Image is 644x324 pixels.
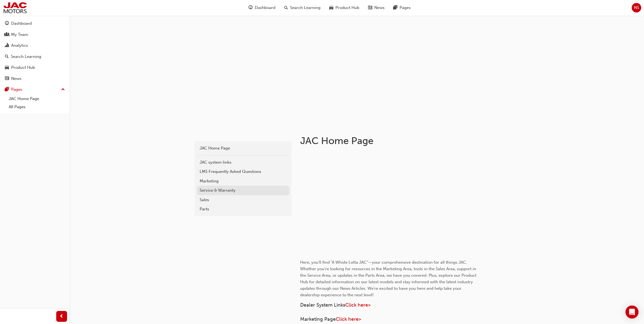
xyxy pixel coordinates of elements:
[393,4,397,11] span: pages-icon
[389,2,415,13] a: pages-iconPages
[2,52,67,62] a: Search Learning
[290,5,321,11] span: Search Learning
[7,95,67,103] a: JAC Home Page
[200,159,287,166] div: JAC system links
[5,32,9,37] span: people-icon
[5,87,9,92] span: pages-icon
[11,76,21,82] div: News
[5,43,9,48] span: chart-icon
[325,2,364,13] a: car-iconProduct Hub
[2,30,67,40] a: My Team
[345,302,371,308] a: Click here>
[5,54,9,59] span: search-icon
[400,5,411,11] span: Pages
[60,313,64,320] span: prev-icon
[255,5,275,11] span: Dashboard
[626,306,639,319] div: Open Intercom Messenger
[634,5,639,11] span: NS
[11,54,41,60] div: Search Learning
[300,302,345,308] span: Dealer System Links
[300,260,477,297] span: Here, you'll find "A Whole Lotta JAC"—your comprehensive destination for all things JAC. Whether ...
[11,20,32,27] div: Dashboard
[329,4,333,11] span: car-icon
[11,32,28,38] div: My Team
[197,195,289,205] a: Sales
[2,85,67,95] button: Pages
[197,167,289,176] a: LMS Frequently Asked Questions
[200,145,287,151] div: JAC Home Page
[197,176,289,186] a: Marketing
[11,86,22,93] div: Pages
[2,40,67,51] a: Analytics
[5,65,9,70] span: car-icon
[200,187,287,194] div: Service & Warranty
[5,76,9,81] span: news-icon
[11,42,28,49] div: Analytics
[7,103,67,111] a: All Pages
[197,158,289,167] a: JAC system links
[2,74,67,84] a: News
[200,169,287,175] div: LMS Frequently Asked Questions
[374,5,385,11] span: News
[197,144,289,153] a: JAC Home Page
[61,86,65,93] span: up-icon
[284,4,288,11] span: search-icon
[244,2,280,13] a: guage-iconDashboard
[335,5,359,11] span: Product Hub
[300,135,478,147] h1: JAC Home Page
[2,63,67,73] a: Product Hub
[632,3,641,13] button: NS
[200,197,287,203] div: Sales
[3,2,27,14] img: jac-portal
[11,64,35,71] div: Product Hub
[197,186,289,195] a: Service & Warranty
[5,21,9,26] span: guage-icon
[300,316,336,322] span: Marketing Page
[364,2,389,13] a: news-iconNews
[200,206,287,212] div: Parts
[368,4,372,11] span: news-icon
[2,17,67,85] button: DashboardMy TeamAnalyticsSearch LearningProduct HubNews
[197,204,289,214] a: Parts
[2,18,67,29] a: Dashboard
[249,4,253,11] span: guage-icon
[200,178,287,184] div: Marketing
[280,2,325,13] a: search-iconSearch Learning
[336,316,361,322] a: Click here>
